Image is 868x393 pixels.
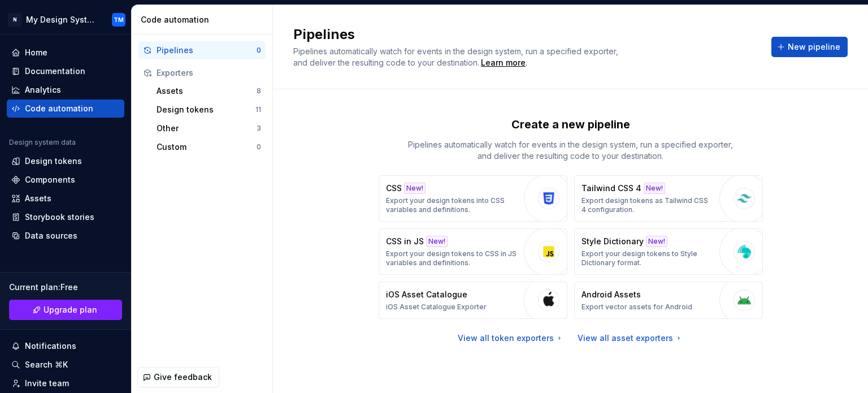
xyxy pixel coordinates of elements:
div: Analytics [25,84,61,96]
a: Assets [7,189,124,208]
a: Learn more [481,57,526,68]
p: CSS [386,183,402,194]
button: Pipelines0 [138,41,266,59]
span: Give feedback [154,372,212,383]
div: Home [25,47,47,58]
p: Export your design tokens into CSS variables and definitions. [386,196,518,214]
p: Tailwind CSS 4 [581,183,641,194]
button: Other3 [152,119,266,137]
div: New! [426,236,448,247]
div: Custom [157,141,257,153]
div: Notifications [25,340,76,352]
span: Upgrade plan [44,304,97,316]
div: Assets [157,85,257,97]
div: Design tokens [157,104,255,115]
button: Notifications [7,337,124,355]
p: Create a new pipeline [511,116,630,132]
a: View all asset exporters [578,332,683,344]
div: 3 [257,124,261,133]
a: Data sources [7,227,124,245]
button: Give feedback [137,367,219,387]
button: Android AssetsExport vector assets for Android [574,282,763,319]
p: Export your design tokens to CSS in JS variables and definitions. [386,249,518,267]
div: Current plan : Free [9,282,122,293]
div: Data sources [25,230,77,241]
span: Pipelines automatically watch for events in the design system, run a specified exporter, and deli... [293,46,620,67]
p: iOS Asset Catalogue [386,289,467,300]
a: Design tokens [7,152,124,170]
button: Custom0 [152,138,266,156]
div: Code automation [141,14,268,25]
button: New pipeline [771,37,848,57]
div: Code automation [25,103,93,114]
div: Invite team [25,378,69,389]
div: Exporters [157,67,261,79]
button: CSS in JSNew!Export your design tokens to CSS in JS variables and definitions. [379,228,567,275]
div: Pipelines [157,45,257,56]
a: Upgrade plan [9,300,122,320]
button: Search ⌘K [7,356,124,374]
div: New! [404,183,426,194]
span: New pipeline [788,41,840,53]
div: 0 [257,142,261,152]
a: Analytics [7,81,124,99]
p: Export design tokens as Tailwind CSS 4 configuration. [581,196,714,214]
button: Assets8 [152,82,266,100]
div: 0 [257,46,261,55]
h2: Pipelines [293,25,758,44]
div: New! [646,236,667,247]
div: Storybook stories [25,211,94,223]
p: Android Assets [581,289,641,300]
span: . [479,59,527,67]
button: NMy Design SystemTM [2,7,129,32]
p: iOS Asset Catalogue Exporter [386,303,487,312]
p: Export vector assets for Android [581,303,692,312]
button: iOS Asset CatalogueiOS Asset Catalogue Exporter [379,282,567,319]
p: CSS in JS [386,236,424,247]
div: Documentation [25,66,85,77]
a: Home [7,44,124,62]
div: 11 [255,105,261,114]
div: Components [25,174,75,185]
a: View all token exporters [458,332,564,344]
a: Invite team [7,374,124,392]
div: TM [114,15,124,24]
div: Design tokens [25,156,82,167]
a: Code automation [7,100,124,118]
div: N [8,13,21,27]
div: New! [644,183,665,194]
div: Other [157,123,257,134]
p: Pipelines automatically watch for events in the design system, run a specified exporter, and deli... [401,139,740,162]
button: Style DictionaryNew!Export your design tokens to Style Dictionary format. [574,228,763,275]
div: Assets [25,193,51,204]
p: Style Dictionary [581,236,644,247]
button: Design tokens11 [152,101,266,119]
p: Export your design tokens to Style Dictionary format. [581,249,714,267]
a: Documentation [7,62,124,80]
div: My Design System [26,14,98,25]
a: Components [7,171,124,189]
div: Search ⌘K [25,359,68,370]
a: Storybook stories [7,208,124,226]
div: 8 [257,87,261,96]
button: CSSNew!Export your design tokens into CSS variables and definitions. [379,175,567,222]
button: Tailwind CSS 4New!Export design tokens as Tailwind CSS 4 configuration. [574,175,763,222]
div: Design system data [9,138,76,147]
